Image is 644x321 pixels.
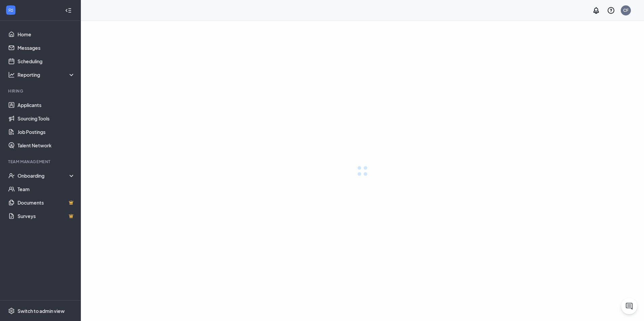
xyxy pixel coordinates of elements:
[18,41,75,55] a: Messages
[18,209,75,223] a: SurveysCrown
[18,172,75,179] div: Onboarding
[7,7,14,13] svg: WorkstreamLogo
[18,182,75,196] a: Team
[607,6,615,14] svg: QuestionInfo
[18,112,75,125] a: Sourcing Tools
[18,98,75,112] a: Applicants
[18,55,75,68] a: Scheduling
[8,159,74,165] div: Team Management
[18,308,65,314] div: Switch to admin view
[8,308,15,314] svg: Settings
[18,139,75,152] a: Talent Network
[592,6,600,14] svg: Notifications
[8,172,15,179] svg: UserCheck
[8,88,74,94] div: Hiring
[18,196,75,209] a: DocumentsCrown
[8,71,15,78] svg: Analysis
[623,7,629,13] div: CF
[18,28,75,41] a: Home
[18,71,75,78] div: Reporting
[621,298,637,314] button: ChatActive
[65,7,72,14] svg: Collapse
[625,302,633,310] svg: ChatActive
[18,125,75,139] a: Job Postings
